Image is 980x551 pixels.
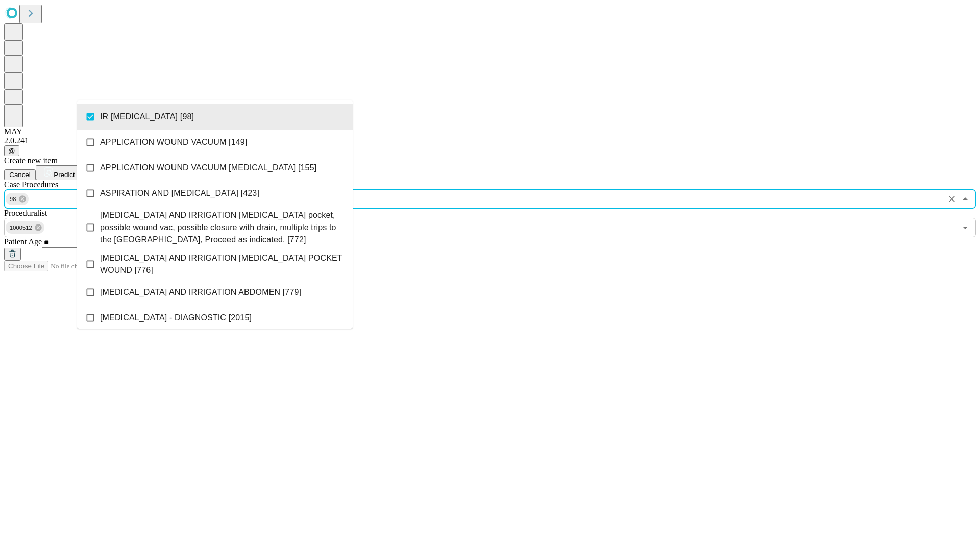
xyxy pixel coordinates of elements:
[6,193,20,205] span: 98
[100,286,301,298] span: [MEDICAL_DATA] AND IRRIGATION ABDOMEN [779]
[9,171,31,179] span: Cancel
[6,221,44,234] div: 1000512
[4,127,976,136] div: MAY
[4,145,19,156] button: @
[100,162,316,174] span: APPLICATION WOUND VACUUM [MEDICAL_DATA] [155]
[4,209,47,217] span: Proceduralist
[958,220,972,235] button: Open
[100,252,345,277] span: [MEDICAL_DATA] AND IRRIGATION [MEDICAL_DATA] POCKET WOUND [776]
[8,147,15,155] span: @
[100,187,259,199] span: ASPIRATION AND [MEDICAL_DATA] [423]
[6,222,36,234] span: 1000512
[4,136,976,145] div: 2.0.241
[100,111,194,123] span: IR [MEDICAL_DATA] [98]
[958,192,972,206] button: Close
[6,193,29,205] div: 98
[4,156,58,165] span: Create new item
[36,165,83,180] button: Predict
[100,312,252,324] span: [MEDICAL_DATA] - DIAGNOSTIC [2015]
[100,209,345,246] span: [MEDICAL_DATA] AND IRRIGATION [MEDICAL_DATA] pocket, possible wound vac, possible closure with dr...
[4,237,42,246] span: Patient Age
[4,180,58,189] span: Scheduled Procedure
[54,171,75,179] span: Predict
[945,192,959,206] button: Clear
[4,169,36,180] button: Cancel
[100,136,247,148] span: APPLICATION WOUND VACUUM [149]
